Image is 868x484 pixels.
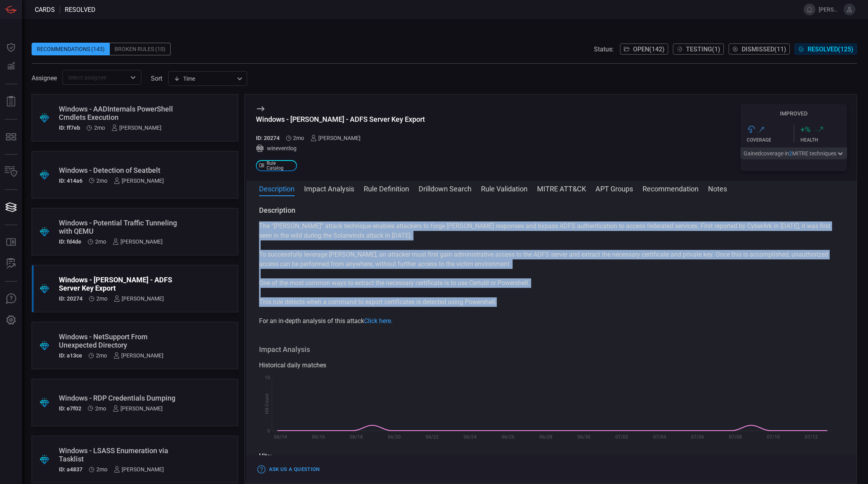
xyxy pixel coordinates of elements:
button: Reports [2,92,21,111]
button: Testing(1) [673,43,724,55]
text: 06/16 [312,434,325,440]
h5: ID: fd4de [59,238,81,245]
button: Detections [2,57,21,76]
span: Aug 05, 2025 7:03 AM [94,125,105,131]
text: 06/20 [388,434,401,440]
span: Dismissed ( 11 ) [742,45,786,53]
h5: ID: a13ce [59,352,82,359]
h5: ID: e7f02 [59,405,81,412]
button: Recommendation [643,183,699,193]
button: Ask Us a Question [256,463,322,476]
span: Jul 15, 2025 6:50 AM [96,352,107,359]
h5: Improved [740,110,847,117]
text: Hit Count [264,394,270,414]
text: 06/14 [274,434,287,440]
span: Status: [594,45,614,53]
button: MITRE - Detection Posture [2,127,21,146]
div: Windows - NetSupport From Unexpected Directory [59,333,181,349]
h3: Impact Analysis [259,345,844,354]
button: Description [259,183,295,193]
span: Jul 15, 2025 6:50 AM [96,295,107,302]
text: 07/08 [729,434,742,440]
span: Assignee [32,74,57,82]
text: 07/06 [691,434,704,440]
div: Broken Rules (10) [110,43,171,55]
text: 07/10 [767,434,780,440]
h5: ID: 414a6 [59,178,83,184]
button: Rule Validation [481,183,528,193]
div: [PERSON_NAME] [111,125,162,131]
div: Coverage [747,137,794,143]
text: 07/02 [615,434,628,440]
text: 06/26 [502,434,515,440]
div: [PERSON_NAME] [114,466,164,473]
span: Rule Catalog [267,161,293,170]
button: Dismissed(11) [729,43,790,55]
h5: ID: ff7eb [59,125,80,131]
button: Resolved(125) [795,43,857,55]
div: Windows - RDP Credentials Dumping [59,394,181,402]
text: 07/04 [653,434,666,440]
span: Jul 23, 2025 6:46 AM [96,178,107,184]
button: Cards [2,198,21,217]
strong: Hits: [259,452,272,460]
text: 07/12 [804,434,817,440]
p: To successfully leverage [PERSON_NAME], an attacker must first gain administrative access to the ... [259,250,844,269]
span: Jul 15, 2025 6:50 AM [95,405,106,412]
text: 06/28 [539,434,552,440]
div: Windows - Golden SAML - ADFS Server Key Export [59,276,181,292]
p: The “[PERSON_NAME]” attack technique enables attackers to forge [PERSON_NAME] responses and bypas... [259,221,844,240]
div: Windows - Potential Traffic Tunneling with QEMU [59,219,181,235]
div: Windows - LSASS Enumeration via Tasklist [59,446,181,463]
div: wineventlog [256,144,425,152]
div: Historical daily matches [259,361,844,370]
button: Rule Definition [364,183,409,193]
input: Select assignee [65,72,126,82]
button: ALERT ANALYSIS [2,254,21,273]
h5: ID: a4837 [59,466,83,473]
button: Open(142) [620,43,668,55]
p: One of the most common ways to extract the necessary certificate is to use Certutil or Powershell. [259,278,844,288]
div: Recommendations (143) [32,43,110,55]
a: Click here. [364,317,393,325]
text: 0 [267,428,270,434]
span: Jul 15, 2025 6:50 AM [95,238,106,245]
div: [PERSON_NAME] [113,238,163,245]
div: Time [174,75,235,83]
div: [PERSON_NAME] [114,295,164,302]
button: Dashboard [2,38,21,57]
div: Windows - Golden SAML - ADFS Server Key Export [256,115,425,123]
span: 2 [789,150,792,157]
h3: Description [259,206,844,215]
label: sort [151,75,162,82]
button: Preferences [2,311,21,330]
h5: ID: 20274 [256,135,280,141]
h3: + % [800,125,811,134]
p: This rule detects when a command to export certificates is detected using Powershell. [259,297,844,307]
button: APT Groups [596,183,633,193]
text: 06/22 [426,434,439,440]
span: Resolved ( 125 ) [808,45,853,53]
button: Inventory [2,163,21,181]
div: Windows - AADInternals PowerShell Cmdlets Execution [59,105,181,121]
p: For an in-depth analysis of this attack [259,316,844,326]
button: Ask Us A Question [2,289,21,308]
div: Windows - Detection of Seatbelt [59,166,181,174]
span: Jul 15, 2025 6:49 AM [96,466,107,473]
button: MITRE ATT&CK [537,183,586,193]
text: 10 [265,375,270,380]
span: Jul 15, 2025 6:50 AM [293,135,304,141]
button: Drilldown Search [419,183,472,193]
button: Impact Analysis [304,183,354,193]
button: Gainedcoverage in2MITRE techniques [740,147,847,159]
span: Open ( 142 ) [633,45,665,53]
h5: ID: 20274 [59,295,83,302]
text: 06/24 [464,434,477,440]
span: [PERSON_NAME].[PERSON_NAME] [819,6,840,13]
button: Open [128,72,139,83]
div: [PERSON_NAME] [113,405,163,412]
div: [PERSON_NAME] [113,352,163,359]
span: Cards [35,6,55,13]
button: Rule Catalog [2,233,21,252]
span: resolved [65,6,96,13]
